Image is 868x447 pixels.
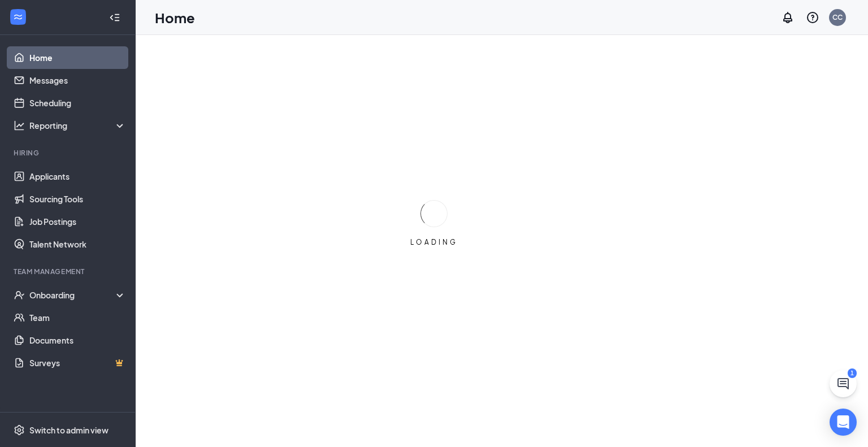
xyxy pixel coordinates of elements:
[29,424,108,436] div: Switch to admin view
[14,120,25,131] svg: Analysis
[29,165,126,188] a: Applicants
[155,8,195,27] h1: Home
[29,351,126,374] a: SurveysCrown
[29,289,116,301] div: Onboarding
[29,233,126,255] a: Talent Network
[29,69,126,92] a: Messages
[14,289,25,301] svg: UserCheck
[406,237,462,247] div: LOADING
[830,409,857,436] div: Open Intercom Messenger
[830,370,857,397] button: ChatActive
[29,92,126,114] a: Scheduling
[29,46,126,69] a: Home
[29,120,127,131] div: Reporting
[29,329,126,351] a: Documents
[806,11,819,24] svg: QuestionInfo
[14,148,124,158] div: Hiring
[781,11,795,24] svg: Notifications
[848,368,857,378] div: 1
[12,11,24,23] svg: WorkstreamLogo
[832,12,843,22] div: CC
[109,12,120,23] svg: Collapse
[29,188,126,210] a: Sourcing Tools
[14,424,25,436] svg: Settings
[29,210,126,233] a: Job Postings
[14,267,124,276] div: Team Management
[29,306,126,329] a: Team
[836,377,850,390] svg: ChatActive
